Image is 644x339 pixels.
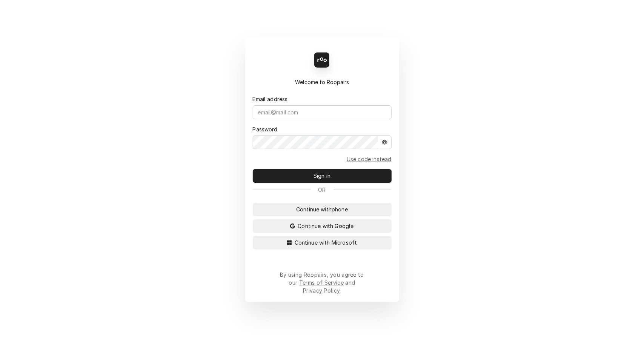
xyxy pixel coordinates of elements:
[253,203,392,216] button: Continue withphone
[280,271,364,294] div: By using Roopairs, you agree to our and .
[253,105,392,119] input: email@mail.com
[253,236,392,250] button: Continue with Microsoft
[312,172,332,180] span: Sign in
[295,205,349,213] span: Continue with phone
[253,95,288,103] label: Email address
[296,222,355,230] span: Continue with Google
[253,169,392,183] button: Sign in
[253,186,392,194] div: Or
[299,279,344,286] a: Terms of Service
[293,239,359,247] span: Continue with Microsoft
[253,125,278,133] label: Password
[253,78,392,86] div: Welcome to Roopairs
[253,219,392,233] button: Continue with Google
[347,155,392,163] a: Go to Email and code form
[303,287,340,294] a: Privacy Policy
